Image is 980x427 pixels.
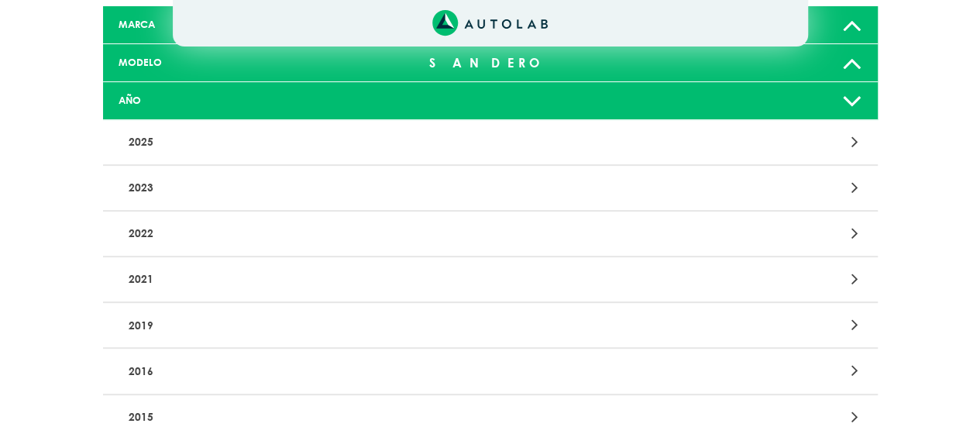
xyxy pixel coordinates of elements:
[107,55,363,70] div: MODELO
[363,47,618,78] div: SANDERO
[122,174,605,202] p: 2023
[107,17,363,32] div: MARCA
[432,15,548,29] a: Link al sitio de autolab
[122,219,605,248] p: 2022
[122,128,605,157] p: 2025
[103,6,878,44] a: MARCA RENAULT
[122,311,605,339] p: 2019
[107,93,363,108] div: AÑO
[122,356,605,385] p: 2016
[122,265,605,294] p: 2021
[103,82,878,120] a: AÑO
[103,44,878,82] a: MODELO SANDERO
